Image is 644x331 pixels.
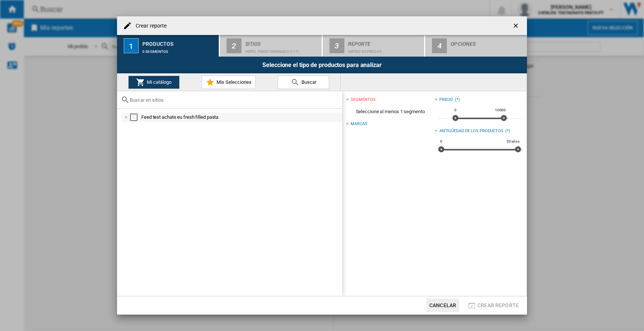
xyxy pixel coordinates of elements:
button: 2 Sitios Perfil predeterminado (117) [220,35,322,57]
span: Crear reporte [477,302,519,308]
button: getI18NText('BUTTONS.CLOSE_DIALOG') [509,18,524,33]
div: Feed test achats eu fresh filled pasta [141,114,341,121]
div: 3 [329,38,344,53]
h4: Crear reporte [132,22,167,30]
button: 4 Opciones [425,35,527,57]
div: Marcas [351,121,367,127]
button: Crear reporte [465,299,521,312]
div: Productos [142,38,216,46]
span: Seleccione al menos 1 segmento [346,105,434,119]
div: Matriz de precios [348,46,422,54]
input: Buscar en sitios [130,97,338,103]
div: 1 [124,38,139,53]
div: Seleccione el tipo de productos para analizar [117,57,527,73]
button: Mi catálogo [128,76,180,89]
button: Mis Selecciones [202,76,256,89]
div: Reporte [348,38,422,46]
span: Mis Selecciones [215,79,252,85]
button: 3 Reporte Matriz de precios [323,35,425,57]
div: 0 segmentos [142,46,216,54]
div: Opciones [451,38,524,46]
div: Precio [439,97,453,103]
div: 2 [227,38,241,53]
div: Antigüedad de los productos [439,128,503,134]
div: segmentos [351,97,375,103]
button: 1 Productos 0 segmentos [117,35,220,57]
span: 0 [439,139,443,144]
md-checkbox: Select [130,114,141,121]
span: 10000 [494,107,507,113]
button: Buscar [278,76,329,89]
div: Sitios [245,38,319,46]
span: 30 años [505,139,521,144]
span: 0 [453,107,458,113]
button: Cancelar [426,299,459,312]
ng-md-icon: getI18NText('BUTTONS.CLOSE_DIALOG') [512,22,521,31]
div: 4 [432,38,447,53]
span: Buscar [300,79,316,85]
span: Mi catálogo [145,79,171,85]
div: Perfil predeterminado (117) [245,46,319,54]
